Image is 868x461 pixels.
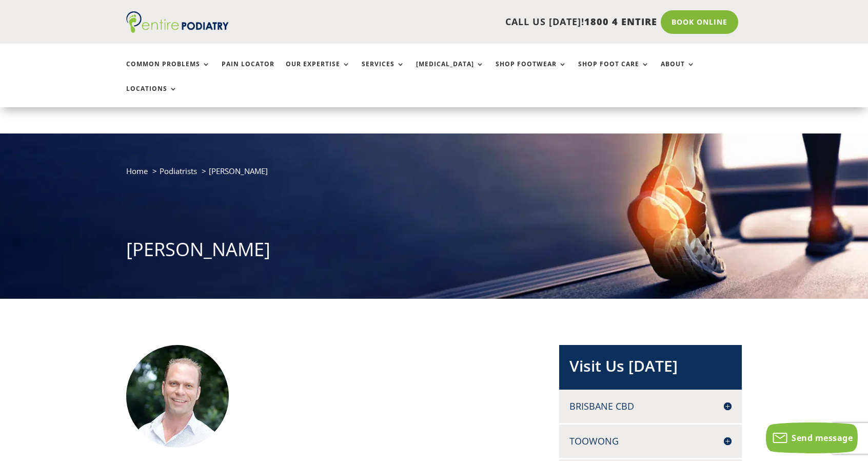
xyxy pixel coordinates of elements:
h4: Brisbane CBD [569,400,732,413]
button: Send message [766,422,858,453]
a: About [661,61,695,83]
a: Locations [126,85,177,107]
span: Send message [792,432,853,444]
img: logo (1) [126,11,229,33]
a: [MEDICAL_DATA] [416,61,484,83]
a: Common Problems [126,61,210,83]
nav: breadcrumb [126,164,742,185]
p: CALL US [DATE]! [268,15,657,29]
a: Book Online [661,10,738,34]
a: Our Expertise [286,61,350,83]
span: 1800 4 ENTIRE [584,15,657,28]
img: chris [126,345,229,448]
a: Shop Footwear [496,61,567,83]
a: Services [362,61,405,83]
h4: Toowong [569,435,732,448]
a: Pain Locator [222,61,274,83]
a: Shop Foot Care [578,61,649,83]
h2: Visit Us [DATE] [569,355,732,382]
a: Podiatrists [160,166,197,176]
a: Home [126,166,148,176]
span: [PERSON_NAME] [209,166,268,176]
a: Entire Podiatry [126,25,229,35]
h1: [PERSON_NAME] [126,237,742,267]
